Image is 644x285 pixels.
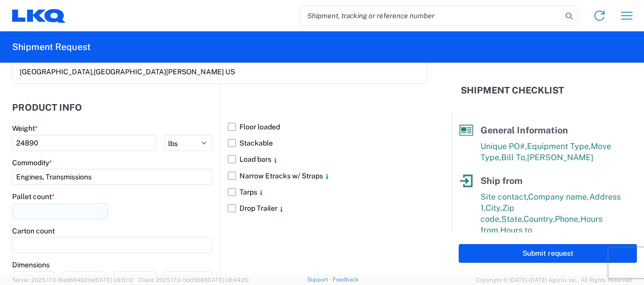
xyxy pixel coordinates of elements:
[94,68,235,76] span: [GEOGRAPHIC_DATA][PERSON_NAME] US
[228,200,427,216] label: Drop Trailer
[528,192,589,202] span: Company name,
[228,184,427,200] label: Tarps
[461,84,564,97] h2: Shipment Checklist
[228,151,427,167] label: Load bars
[228,168,427,184] label: Narrow Etracks w/ Straps
[555,214,580,224] span: Phone,
[527,153,593,162] span: [PERSON_NAME]
[138,277,249,283] span: Client: 2025.17.0-5dd568f
[12,41,91,53] h2: Shipment Request
[12,226,55,235] label: Carton count
[12,260,50,269] label: Dimensions
[486,203,502,213] span: City,
[500,225,532,235] span: Hours to
[480,192,528,202] span: Site contact,
[476,275,632,284] span: Copyright © [DATE]-[DATE] Agistix Inc., All Rights Reserved
[12,124,38,133] label: Weight
[20,68,94,76] span: [GEOGRAPHIC_DATA],
[480,141,527,151] span: Unique PO#,
[12,103,82,113] h2: Product Info
[501,153,527,162] span: Bill To,
[12,192,55,201] label: Pallet count
[94,277,134,283] span: [DATE] 09:51:12
[206,277,249,283] span: [DATE] 08:44:20
[12,158,52,167] label: Commodity
[12,277,134,283] span: Server: 2025.17.0-16a969492de
[228,119,427,135] label: Floor loaded
[527,141,591,151] span: Equipment Type,
[300,6,562,25] input: Shipment, tracking or reference number
[333,276,358,282] a: Feedback
[459,244,637,263] button: Submit request
[524,214,555,224] span: Country,
[307,276,333,282] a: Support
[501,214,524,224] span: State,
[480,175,522,186] span: Ship from
[228,135,427,151] label: Stackable
[480,125,568,135] span: General Information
